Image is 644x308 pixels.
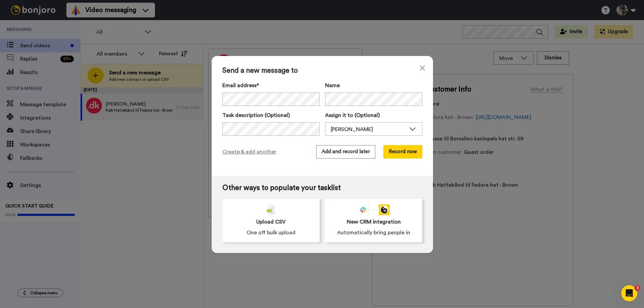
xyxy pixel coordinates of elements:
[316,145,375,159] button: Add and record later
[621,285,637,301] iframe: Intercom live chat
[331,125,406,133] div: [PERSON_NAME]
[222,67,422,75] span: Send a new message to
[635,285,640,291] span: 3
[222,148,276,156] span: Create & add another
[337,229,410,237] span: Automatically bring people in
[222,184,422,192] span: Other ways to populate your tasklist
[325,81,340,89] span: Name
[358,204,390,215] div: animation
[256,218,286,226] span: Upload CSV
[347,218,401,226] span: New CRM integration
[247,229,296,237] span: One off bulk upload
[383,145,422,159] button: Record now
[267,204,275,215] img: csv-grey.png
[222,111,320,119] label: Task description (Optional)
[222,81,320,89] label: Email address*
[325,111,422,119] label: Assign it to (Optional)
